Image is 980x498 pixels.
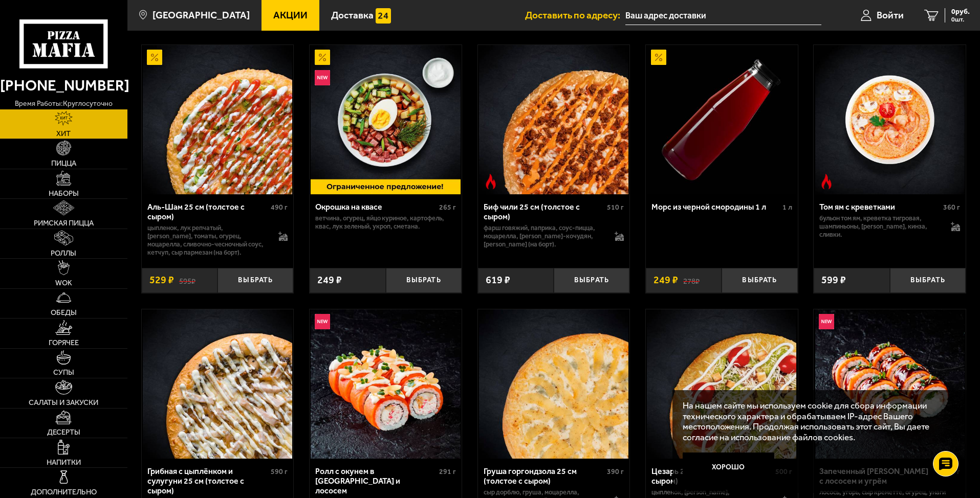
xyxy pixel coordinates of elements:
[147,202,269,221] div: Аль-Шам 25 см (толстое с сыром)
[819,202,941,212] div: Том ям с креветками
[310,309,462,459] a: НовинкаРолл с окунем в темпуре и лососем
[142,309,294,459] a: Грибная с цыплёнком и сулугуни 25 см (толстое с сыром)
[143,309,292,459] img: Грибная с цыплёнком и сулугуни 25 см (толстое с сыром)
[651,50,666,65] img: Акционный
[315,314,330,329] img: Новинка
[311,45,460,194] img: Окрошка на квасе
[821,275,846,285] span: 599 ₽
[34,219,94,227] span: Римская пицца
[647,309,796,459] img: Цезарь 25 см (толстое с сыром)
[651,466,773,486] div: Цезарь 25 см (толстое с сыром)
[483,174,498,189] img: Острое блюдо
[147,50,162,65] img: Акционный
[819,174,834,189] img: Острое блюдо
[479,45,628,194] img: Биф чили 25 см (толстое с сыром)
[554,268,629,293] button: Выбрать
[317,275,342,285] span: 249 ₽
[683,452,775,483] button: Хорошо
[814,45,966,194] a: Острое блюдоТом ям с креветками
[217,268,293,293] button: Выбрать
[819,214,941,239] p: бульон том ям, креветка тигровая, шампиньоны, [PERSON_NAME], кинза, сливки.
[479,309,628,459] img: Груша горгондзола 25 см (толстое с сыром)
[951,8,970,15] span: 0 руб.
[607,467,624,476] span: 390 г
[310,45,462,194] a: АкционныйНовинкаОкрошка на квасе
[271,203,288,212] span: 490 г
[439,203,456,212] span: 265 г
[53,369,74,376] span: Супы
[376,8,391,24] img: 15daf4d41897b9f0e9f617042186c801.svg
[625,6,821,25] input: Ваш адрес доставки
[654,275,678,285] span: 249 ₽
[142,45,294,194] a: АкционныйАль-Шам 25 см (толстое с сыром)
[646,309,798,459] a: Цезарь 25 см (толстое с сыром)
[147,224,269,257] p: цыпленок, лук репчатый, [PERSON_NAME], томаты, огурец, моцарелла, сливочно-чесночный соус, кетчуп...
[31,488,97,496] span: Дополнительно
[49,190,79,197] span: Наборы
[478,45,630,194] a: Острое блюдоБиф чили 25 см (толстое с сыром)
[815,309,965,459] img: Запеченный ролл Гурмэ с лососем и угрём
[315,50,330,65] img: Акционный
[315,70,330,85] img: Новинка
[273,10,308,20] span: Акции
[683,275,700,285] s: 278 ₽
[484,202,605,221] div: Биф чили 25 см (толстое с сыром)
[29,399,98,406] span: Салаты и закуски
[814,309,966,459] a: НовинкаЗапеченный ролл Гурмэ с лососем и угрём
[179,275,195,285] s: 595 ₽
[951,16,970,22] span: 0 шт.
[782,203,792,212] span: 1 л
[815,45,965,194] img: Том ям с креветками
[49,339,79,347] span: Горячее
[439,467,456,476] span: 291 г
[386,268,462,293] button: Выбрать
[271,467,288,476] span: 590 г
[315,214,456,231] p: ветчина, огурец, яйцо куриное, картофель, квас, лук зеленый, укроп, сметана.
[51,250,76,257] span: Роллы
[525,10,625,20] span: Доставить по адресу:
[147,466,269,495] div: Грибная с цыплёнком и сулугуни 25 см (толстое с сыром)
[315,202,437,212] div: Окрошка на квасе
[484,224,605,248] p: фарш говяжий, паприка, соус-пицца, моцарелла, [PERSON_NAME]-кочудян, [PERSON_NAME] (на борт).
[651,202,780,212] div: Морс из черной смородины 1 л
[683,400,950,443] p: На нашем сайте мы используем cookie для сбора информации технического характера и обрабатываем IP...
[647,45,796,194] img: Морс из черной смородины 1 л
[646,45,798,194] a: АкционныйМорс из черной смородины 1 л
[484,466,605,486] div: Груша горгондзола 25 см (толстое с сыром)
[877,10,904,20] span: Войти
[486,275,510,285] span: 619 ₽
[315,466,437,495] div: Ролл с окунем в [GEOGRAPHIC_DATA] и лососем
[311,309,460,459] img: Ролл с окунем в темпуре и лососем
[149,275,174,285] span: 529 ₽
[478,309,630,459] a: Груша горгондзола 25 см (толстое с сыром)
[819,314,834,329] img: Новинка
[51,160,76,167] span: Пицца
[56,130,71,138] span: Хит
[47,428,80,436] span: Десерты
[153,10,250,20] span: [GEOGRAPHIC_DATA]
[51,309,77,316] span: Обеды
[55,279,72,287] span: WOK
[143,45,292,194] img: Аль-Шам 25 см (толстое с сыром)
[943,203,960,212] span: 360 г
[331,10,374,20] span: Доставка
[47,459,81,466] span: Напитки
[607,203,624,212] span: 510 г
[890,268,966,293] button: Выбрать
[722,268,797,293] button: Выбрать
